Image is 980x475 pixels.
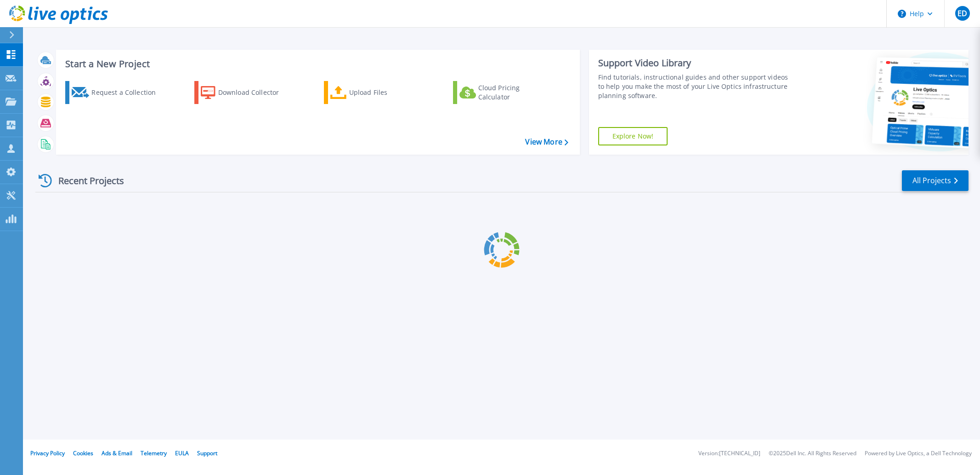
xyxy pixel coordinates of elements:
span: ED [957,10,967,17]
a: Telemetry [141,449,167,457]
a: Upload Files [324,81,426,104]
div: Find tutorials, instructional guides and other support videos to help you make the most of your L... [598,73,793,100]
a: View More [525,138,568,146]
li: Version: [TECHNICAL_ID] [698,451,760,457]
div: Request a Collection [91,83,165,102]
a: Cloud Pricing Calculator [453,81,555,104]
div: Upload Files [349,83,423,102]
a: Explore Now! [598,127,668,145]
a: Privacy Policy [30,449,65,457]
a: All Projects [902,170,969,191]
div: Download Collector [218,83,292,102]
a: Request a Collection [65,81,168,104]
div: Cloud Pricing Calculator [478,83,552,102]
div: Recent Projects [35,169,136,192]
a: Ads & Email [102,449,132,457]
a: Download Collector [194,81,297,104]
a: EULA [175,449,189,457]
a: Cookies [73,449,93,457]
h3: Start a New Project [65,59,568,69]
li: Powered by Live Optics, a Dell Technology [865,451,972,457]
li: © 2025 Dell Inc. All Rights Reserved [769,451,856,457]
div: Support Video Library [598,57,793,69]
a: Support [197,449,217,457]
